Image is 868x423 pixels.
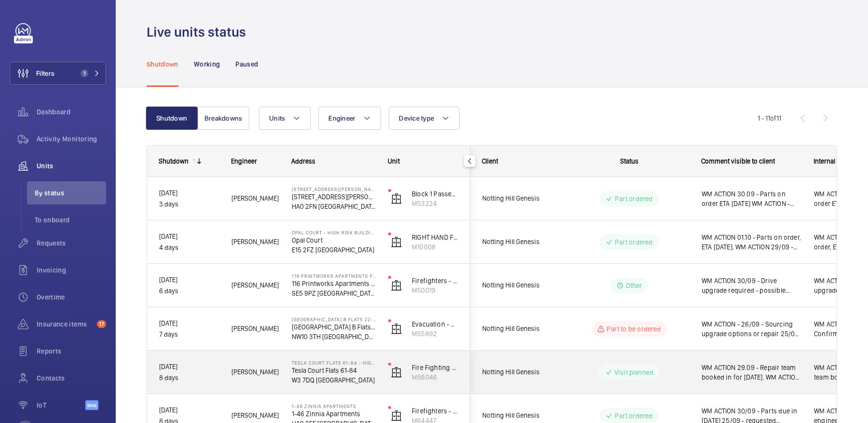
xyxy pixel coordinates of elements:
p: HA0 2FN [GEOGRAPHIC_DATA] [292,202,376,211]
span: [PERSON_NAME] [231,323,279,334]
span: [PERSON_NAME] [231,410,279,421]
button: Units [259,107,311,130]
span: [PERSON_NAME] [231,367,279,378]
span: Invoicing [37,265,106,275]
span: By status [35,188,106,198]
button: Engineer [318,107,381,130]
p: 1-46 Zinnia Apartments [292,403,376,409]
span: Reports [37,346,106,356]
p: Evacuation - EPL No 2 Flats 22-44 Block B [412,319,458,329]
span: Filters [36,68,54,78]
span: Contacts [37,373,106,383]
p: [STREET_ADDRESS][PERSON_NAME] - High Risk Building [292,186,376,192]
span: Beta [85,400,98,410]
span: Notting Hill Genesis [482,280,556,291]
span: Engineer [231,157,257,165]
img: elevator.svg [391,323,402,335]
span: Overtime [37,292,106,302]
p: M50019 [412,286,458,295]
span: IoT [37,400,85,410]
p: Working [194,59,220,69]
img: elevator.svg [391,410,402,422]
p: M56046 [412,372,458,382]
div: Shutdown [159,157,189,165]
p: 3 days [159,199,219,210]
p: Part ordered [615,411,652,421]
span: WM ACTION 29.09 - Repair team booked in for [DATE]. WM ACTION 29/09 - Parts due in [DATE] 25/09 -... [702,363,801,382]
span: [PERSON_NAME] [231,193,279,204]
p: M10008 [412,242,458,252]
p: 1-46 Zinnia Apartments [292,409,376,419]
span: Requests [37,238,106,248]
p: Firefighters - EPL Flats 1-65 No 1 [412,276,458,286]
p: 7 days [159,329,219,340]
img: elevator.svg [391,280,402,291]
img: elevator.svg [391,193,402,205]
p: [DATE] [159,274,219,286]
span: [PERSON_NAME] [231,236,279,247]
p: 8 days [159,372,219,383]
span: Comment visible to client [701,157,775,165]
span: of [770,114,776,122]
p: 116 Printworks Apartments Flats 1-65 - High Risk Building [292,273,376,279]
p: Tesla Court Flats 61-84 [292,366,376,375]
span: To onboard [35,215,106,225]
p: Block 1 Passenger Lift [412,189,458,199]
p: M53224 [412,199,458,208]
span: WM ACTION 01.10 - Parts on order, ETA [DATE]. WM ACTION 29/09 - rollers and clips required chasin... [702,232,801,252]
p: [STREET_ADDRESS][PERSON_NAME] [292,192,376,202]
p: Opal Court - High Risk Building [292,230,376,235]
span: Notting Hill Genesis [482,236,556,247]
p: Shutdown [147,59,178,69]
p: Opal Court [292,235,376,245]
p: SE5 9PZ [GEOGRAPHIC_DATA] [292,288,376,298]
img: elevator.svg [391,236,402,248]
span: Units [37,161,106,171]
span: 1 - 11 11 [758,115,781,122]
div: Unit [388,157,459,165]
img: elevator.svg [391,367,402,378]
p: [GEOGRAPHIC_DATA] B Flats 22-44 - High Risk Building [292,316,376,322]
span: 1 [81,69,88,77]
button: Filters1 [10,62,106,85]
span: Dashboard [37,107,106,117]
span: WM ACTION 30/09 - Drive upgrade required - possible modernisation [702,276,801,295]
p: [GEOGRAPHIC_DATA] B Flats 22-44 [292,322,376,332]
p: E15 2FZ [GEOGRAPHIC_DATA] [292,245,376,255]
p: M55892 [412,329,458,339]
span: Device type [399,114,434,122]
p: Part ordered [615,194,652,204]
span: Status [620,157,638,165]
button: Breakdowns [197,107,249,130]
p: RIGHT HAND Fire Fighting Lift 11 Floors Machine Roomless [412,232,458,242]
span: [PERSON_NAME] [231,280,279,291]
h1: Live units status [147,23,252,41]
p: Paused [235,59,258,69]
span: Notting Hill Genesis [482,323,556,334]
span: WM ACTION - 26/09 - Sourcing upgrade options or repair 25/09 - Confirmation by technical [DATE] [... [702,319,801,339]
p: [DATE] [159,361,219,372]
p: [DATE] [159,318,219,329]
button: Shutdown [146,107,198,130]
p: Tesla Court Flats 61-84 - High Risk Building [292,360,376,366]
span: Activity Monitoring [37,134,106,144]
button: Device type [389,107,460,130]
p: Fire Fighting - Tesla 61-84 schn euro [412,363,458,372]
p: Part to be ordered [607,324,661,334]
span: Internal comment [814,157,865,165]
span: Engineer [328,114,355,122]
span: Insurance items [37,319,93,329]
p: W3 7DQ [GEOGRAPHIC_DATA] [292,375,376,385]
span: Notting Hill Genesis [482,367,556,378]
p: 116 Printworks Apartments Flats 1-65 [292,279,376,288]
span: WM ACTION 30.09 - Parts on order ETA [DATE] WM ACTION - 29/09 - New safety edge lead required cha... [702,189,801,208]
span: Client [482,157,498,165]
span: Notting Hill Genesis [482,193,556,204]
p: 4 days [159,242,219,253]
p: [DATE] [159,231,219,242]
span: Notting Hill Genesis [482,410,556,421]
p: NW10 3TH [GEOGRAPHIC_DATA] [292,332,376,341]
span: 17 [97,320,106,328]
span: Units [269,114,285,122]
p: Other [626,281,642,290]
